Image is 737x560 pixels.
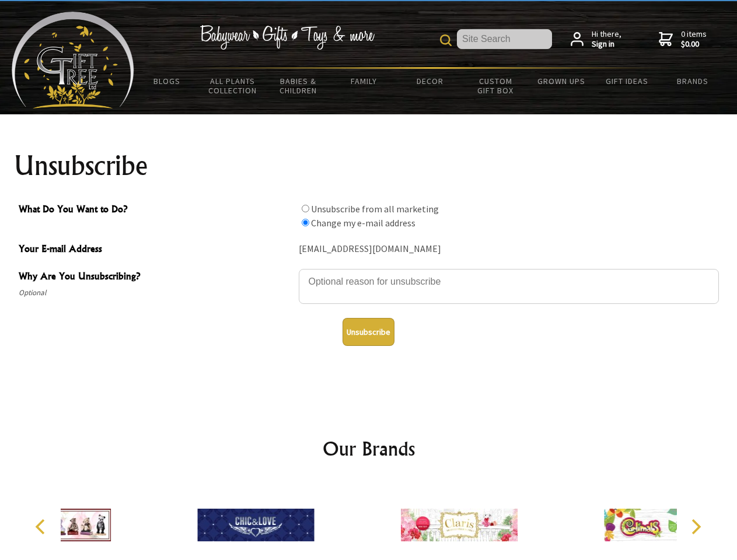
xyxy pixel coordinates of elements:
[311,203,439,215] label: Unsubscribe from all marketing
[331,69,397,93] a: Family
[528,69,594,93] a: Grown Ups
[594,69,660,93] a: Gift Ideas
[19,286,293,300] span: Optional
[200,69,266,103] a: All Plants Collection
[299,269,719,304] textarea: Why Are You Unsubscribing?
[571,29,621,50] a: Hi there,Sign in
[592,39,621,50] strong: Sign in
[343,318,394,346] button: Unsubscribe
[397,69,463,93] a: Decor
[659,29,707,50] a: 0 items$0.00
[683,514,708,540] button: Next
[681,39,707,50] strong: $0.00
[23,435,714,463] h2: Our Brands
[302,219,309,226] input: What Do You Want to Do?
[457,29,552,49] input: Site Search
[19,202,293,219] span: What Do You Want to Do?
[299,240,719,258] div: [EMAIL_ADDRESS][DOMAIN_NAME]
[14,152,724,180] h1: Unsubscribe
[311,217,415,229] label: Change my e-mail address
[302,205,309,212] input: What Do You Want to Do?
[19,269,293,286] span: Why Are You Unsubscribing?
[134,69,200,93] a: BLOGS
[463,69,529,103] a: Custom Gift Box
[681,29,707,50] span: 0 items
[440,34,452,46] img: product search
[200,25,375,50] img: Babywear - Gifts - Toys & more
[592,29,621,50] span: Hi there,
[29,514,55,540] button: Previous
[660,69,726,93] a: Brands
[19,242,293,258] span: Your E-mail Address
[12,12,134,108] img: Babyware - Gifts - Toys and more...
[266,69,331,103] a: Babies & Children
